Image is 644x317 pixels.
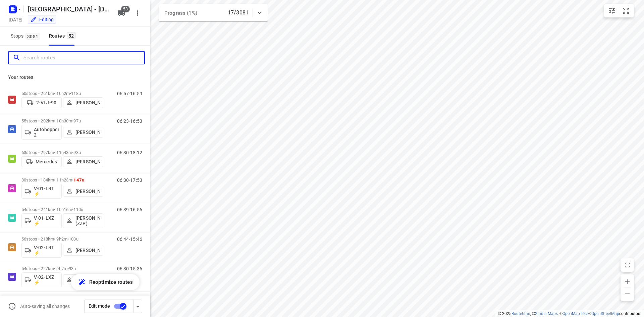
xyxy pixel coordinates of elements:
p: 06:30-17:53 [117,177,142,183]
button: Reoptimize routes [71,274,140,290]
a: Stadia Maps [535,311,558,316]
button: Map settings [605,4,619,17]
p: [PERSON_NAME] [75,248,100,253]
h5: Project date [6,16,25,23]
p: 06:44-15:46 [117,236,142,242]
p: [PERSON_NAME] [75,189,100,194]
button: [PERSON_NAME] [63,245,103,256]
span: 93u [69,266,76,271]
button: 2-VLJ-90 [21,97,62,108]
p: 54 stops • 227km • 9h7m [21,266,103,271]
p: 06:30-15:36 [117,266,142,271]
div: Editing [30,16,54,23]
p: 63 stops • 297km • 11h43m [21,150,103,155]
p: 56 stops • 218km • 9h2m [21,236,103,242]
p: Your routes [8,74,142,81]
button: More [131,6,144,20]
button: 53 [115,6,128,20]
p: 06:30-18:12 [117,150,142,155]
span: Edit mode [89,303,110,309]
p: Auto-saving all changes [20,304,70,309]
button: Mercedes [21,156,62,167]
h5: Rename [25,4,112,14]
p: V-02-LRT ⚡ [34,245,59,256]
button: V-01-LRT ⚡ [21,184,62,199]
li: © 2025 , © , © © contributors [498,311,641,316]
div: small contained button group [604,4,634,17]
p: 06:57-16:59 [117,91,142,96]
p: 06:39-16:56 [117,207,142,212]
span: 147u [73,177,84,182]
span: • [72,207,73,212]
a: OpenMapTiles [562,311,588,316]
span: • [67,236,69,242]
p: 50 stops • 261km • 10h2m [21,91,103,96]
button: [PERSON_NAME] (ZZP) [63,213,103,228]
p: [PERSON_NAME] [75,100,100,105]
button: [PERSON_NAME] [63,127,103,138]
input: Search routes [23,53,144,63]
p: 54 stops • 241km • 10h16m [21,207,103,212]
span: • [72,118,73,123]
div: Routes [49,32,78,40]
span: 98u [73,150,80,155]
button: V-02-LRT ⚡ [21,243,62,258]
p: [PERSON_NAME] [75,159,100,164]
button: V-02-LXZ ⚡ [21,272,62,287]
p: 55 stops • 202km • 10h30m [21,118,103,123]
button: [PERSON_NAME] [63,156,103,167]
p: 17/3081 [228,9,249,17]
a: OpenStreetMap [591,311,619,316]
p: 2-VLJ-90 [36,100,56,105]
p: [PERSON_NAME] (ZZP) [75,215,100,226]
span: • [72,150,73,155]
span: • [67,266,69,271]
button: Fit zoom [619,4,633,17]
span: • [70,91,71,96]
span: • [72,177,73,182]
button: V-01-LXZ ⚡ [21,213,62,228]
p: [PERSON_NAME] [75,129,100,135]
span: 52 [67,32,76,39]
p: V-01-LRT ⚡ [34,186,59,197]
span: Progress (1%) [164,10,197,16]
span: 3081 [25,33,40,40]
p: Autohopper 2 [34,127,59,138]
p: 80 stops • 184km • 11h23m [21,177,103,182]
div: Progress (1%)17/3081 [159,4,268,21]
p: V-01-LXZ ⚡ [34,215,59,226]
span: Stops [11,32,42,40]
p: V-02-LXZ ⚡ [34,274,59,285]
span: 110u [73,207,83,212]
span: 97u [73,118,80,123]
span: 103u [69,236,78,242]
span: 53 [121,6,130,12]
span: 118u [71,91,81,96]
button: [PERSON_NAME] [63,97,103,108]
span: Reoptimize routes [89,278,133,286]
button: Autohopper 2 [21,125,62,140]
p: 06:23-16:53 [117,118,142,124]
p: Mercedes [36,159,57,164]
button: [PERSON_NAME] [63,274,103,285]
a: Routetitan [512,311,530,316]
button: [PERSON_NAME] [63,186,103,197]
